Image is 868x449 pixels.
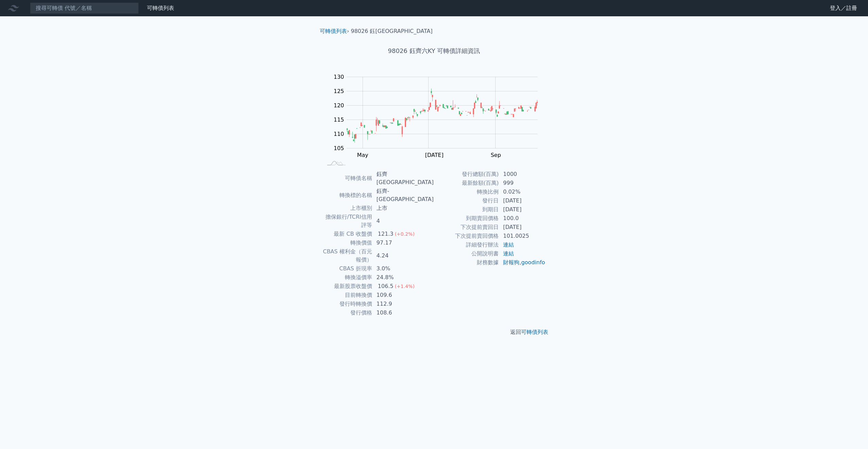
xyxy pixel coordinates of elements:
td: 鈺齊[GEOGRAPHIC_DATA] [372,170,434,187]
a: 連結 [503,250,514,257]
li: 98026 鈺[GEOGRAPHIC_DATA] [351,27,433,35]
tspan: 115 [334,116,344,123]
tspan: 130 [334,74,344,80]
td: 到期日 [434,205,499,214]
td: 公開說明書 [434,249,499,258]
td: 轉換標的名稱 [322,187,372,204]
td: 97.17 [372,238,434,247]
td: 109.6 [372,291,434,300]
td: 下次提前賣回價格 [434,232,499,240]
g: Chart [330,74,548,158]
td: 轉換價值 [322,238,372,247]
td: 最新 CB 收盤價 [322,230,372,238]
td: 鈺齊-[GEOGRAPHIC_DATA] [372,187,434,204]
td: 財務數據 [434,258,499,267]
td: 112.9 [372,300,434,308]
tspan: 110 [334,131,344,137]
td: CBAS 折現率 [322,264,372,273]
td: 發行時轉換價 [322,300,372,308]
td: , [499,258,546,267]
a: 可轉債列表 [147,5,174,11]
tspan: 105 [334,145,344,151]
div: 121.3 [377,230,395,238]
tspan: 120 [334,102,344,109]
td: 轉換溢價率 [322,273,372,282]
li: › [320,27,349,35]
p: 返回 [314,328,554,336]
td: 0.02% [499,187,546,196]
a: 財報狗 [503,259,519,266]
tspan: May [357,152,368,158]
td: 100.0 [499,214,546,223]
span: (+1.4%) [395,284,415,289]
td: 4 [372,213,434,230]
a: goodinfo [521,259,545,266]
td: 最新餘額(百萬) [434,179,499,187]
h1: 98026 鈺齊六KY 可轉債詳細資訊 [314,46,554,56]
td: 3.0% [372,264,434,273]
td: 轉換比例 [434,187,499,196]
a: 可轉債列表 [320,28,347,34]
tspan: [DATE] [425,152,444,158]
td: 4.24 [372,247,434,264]
td: [DATE] [499,205,546,214]
td: 發行總額(百萬) [434,170,499,179]
span: (+0.2%) [395,231,415,237]
td: 上市 [372,204,434,213]
td: 999 [499,179,546,187]
td: 最新股票收盤價 [322,282,372,291]
tspan: Sep [491,152,501,158]
td: 1000 [499,170,546,179]
a: 連結 [503,241,514,248]
td: [DATE] [499,196,546,205]
td: 到期賣回價格 [434,214,499,223]
a: 可轉債列表 [521,329,548,335]
td: 可轉債名稱 [322,170,372,187]
td: 擔保銀行/TCRI信用評等 [322,213,372,230]
td: 24.8% [372,273,434,282]
td: 詳細發行辦法 [434,240,499,249]
div: 106.5 [377,282,395,290]
td: 目前轉換價 [322,291,372,300]
td: 發行價格 [322,308,372,317]
td: CBAS 權利金（百元報價） [322,247,372,264]
td: 下次提前賣回日 [434,223,499,232]
td: 發行日 [434,196,499,205]
td: 108.6 [372,308,434,317]
td: 上市櫃別 [322,204,372,213]
tspan: 125 [334,88,344,94]
input: 搜尋可轉債 代號／名稱 [30,2,139,14]
td: [DATE] [499,223,546,232]
a: 登入／註冊 [824,3,863,14]
td: 101.0025 [499,232,546,240]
